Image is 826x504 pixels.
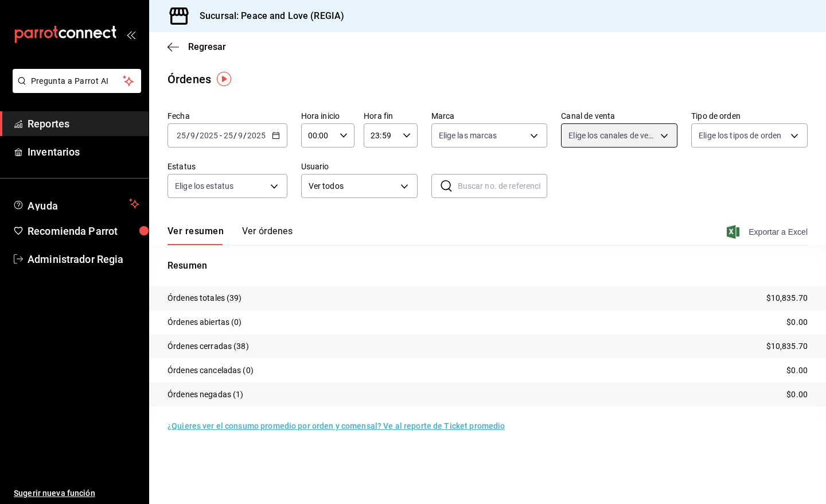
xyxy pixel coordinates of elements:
input: -- [190,131,196,140]
button: open_drawer_menu [126,30,135,39]
label: Fecha [167,112,287,120]
span: Elige los estatus [175,180,233,192]
p: Órdenes canceladas (0) [167,365,254,377]
input: -- [237,131,243,140]
span: Administrador Regia [28,251,139,267]
span: Pregunta a Parrot AI [31,75,123,87]
span: Inventarios [28,144,139,160]
p: $0.00 [786,316,808,328]
span: Regresar [188,41,226,52]
button: Ver resumen [167,226,224,245]
span: / [196,131,199,140]
span: / [243,131,247,140]
label: Hora fin [364,112,417,120]
label: Marca [431,112,548,120]
span: Elige los canales de venta [568,130,656,141]
button: Ver órdenes [242,226,293,245]
a: Pregunta a Parrot AI [8,83,141,95]
label: Canal de venta [561,112,677,120]
h3: Sucursal: Peace and Love (REGIA) [190,9,344,23]
input: -- [223,131,233,140]
span: Reportes [28,116,139,131]
img: Tooltip marker [217,72,231,86]
button: Regresar [167,41,226,52]
span: Sugerir nueva función [14,487,139,499]
span: - [220,131,222,140]
span: Recomienda Parrot [28,223,139,239]
p: $10,835.70 [766,292,808,304]
span: / [186,131,190,140]
input: Buscar no. de referencia [458,175,548,197]
div: navigation tabs [167,226,293,245]
p: $0.00 [786,365,808,377]
p: Órdenes negadas (1) [167,389,244,401]
div: Órdenes [167,71,211,88]
input: ---- [199,131,219,140]
span: Ayuda [28,197,124,211]
label: Estatus [167,162,287,170]
span: / [233,131,237,140]
p: Órdenes cerradas (38) [167,340,249,352]
button: Pregunta a Parrot AI [13,69,141,93]
a: ¿Quieres ver el consumo promedio por orden y comensal? Ve al reporte de Ticket promedio [167,421,505,431]
span: Ver todos [309,180,396,192]
p: Órdenes totales (39) [167,292,242,304]
label: Tipo de orden [691,112,808,120]
span: Elige las marcas [439,130,497,141]
p: $10,835.70 [766,340,808,352]
span: Elige los tipos de orden [699,130,781,141]
p: $0.00 [786,389,808,401]
p: Órdenes abiertas (0) [167,316,242,328]
input: ---- [247,131,266,140]
label: Hora inicio [301,112,354,120]
button: Exportar a Excel [729,225,808,239]
input: -- [176,131,186,140]
label: Usuario [301,162,418,170]
p: Resumen [167,259,808,273]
